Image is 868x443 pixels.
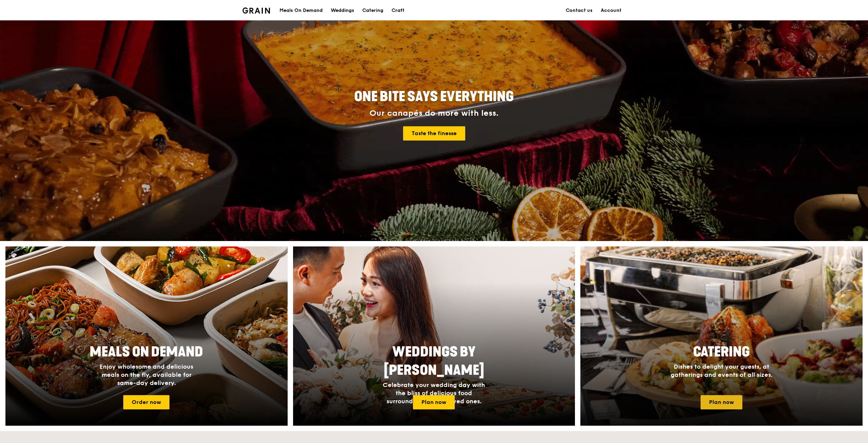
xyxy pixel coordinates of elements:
[331,0,354,21] div: Weddings
[312,109,556,118] div: Our canapés do more with less.
[100,363,193,387] span: Enjoy wholesome and delicious meals on the fly, available for same-day delivery.
[392,0,404,21] div: Craft
[5,246,288,426] img: meals-on-demand-card.d2b6f6db.png
[383,381,485,405] span: Celebrate your wedding day with the bliss of delicious food surrounded by your loved ones.
[123,395,169,409] a: Order now
[90,344,203,360] span: Meals On Demand
[293,246,575,426] img: weddings-card.4f3003b8.jpg
[387,0,409,21] a: Craft
[693,344,750,360] span: Catering
[597,0,626,21] a: Account
[242,7,270,14] img: Grain
[5,246,288,426] a: Meals On DemandEnjoy wholesome and delicious meals on the fly, available for same-day delivery.Or...
[562,0,597,21] a: Contact us
[580,246,863,426] a: CateringDishes to delight your guests, at gatherings and events of all sizes.Plan now
[413,395,455,409] a: Plan now
[354,89,514,105] span: ONE BITE SAYS EVERYTHING
[403,126,465,141] a: Taste the finesse
[701,395,742,409] a: Plan now
[671,363,773,379] span: Dishes to delight your guests, at gatherings and events of all sizes.
[293,246,575,426] a: Weddings by [PERSON_NAME]Celebrate your wedding day with the bliss of delicious food surrounded b...
[362,0,383,21] div: Catering
[384,344,484,379] span: Weddings by [PERSON_NAME]
[327,0,358,21] a: Weddings
[279,0,323,21] div: Meals On Demand
[358,0,387,21] a: Catering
